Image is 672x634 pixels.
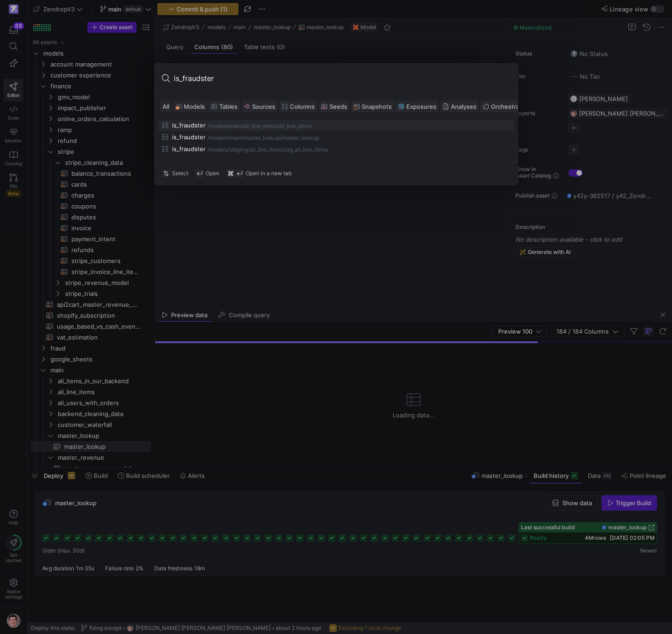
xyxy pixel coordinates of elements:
[440,101,479,112] button: Analyses
[279,101,317,112] button: Columns
[290,103,315,110] span: Columns
[242,101,278,112] button: Sources
[451,103,476,110] span: Analyses
[229,135,280,141] div: main/master_lookup
[172,145,206,152] div: is_fraudster
[329,103,347,110] span: Seeds
[227,169,235,178] span: ⌘
[184,103,205,110] span: Models
[173,101,207,112] button: Models
[162,169,188,178] div: Select
[252,103,275,110] span: Sources
[209,101,240,112] button: Tables
[196,169,219,178] div: Open
[207,135,229,141] div: /models/
[491,103,533,110] span: Orchestrations
[480,101,536,112] button: Orchestrations
[229,123,277,129] div: main/all_line_items
[362,103,392,110] span: Snapshots
[277,123,312,129] div: /all_line_items
[172,133,206,141] div: is_fraudster
[219,103,237,110] span: Tables
[174,71,510,86] input: Search or run a command
[396,101,439,112] button: Exposures
[406,103,436,110] span: Exposures
[207,147,229,153] div: /models/
[280,135,319,141] div: /master_lookup
[162,103,169,110] span: All
[207,123,229,129] div: /models/
[351,101,394,112] button: Snapshots
[319,101,349,112] button: Seeds
[160,101,172,112] button: All
[227,169,292,178] div: Open in a new tab
[172,122,206,129] div: is_fraudster
[283,147,328,153] div: /stg_all_line_items
[229,147,283,153] div: staging/all_line_items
